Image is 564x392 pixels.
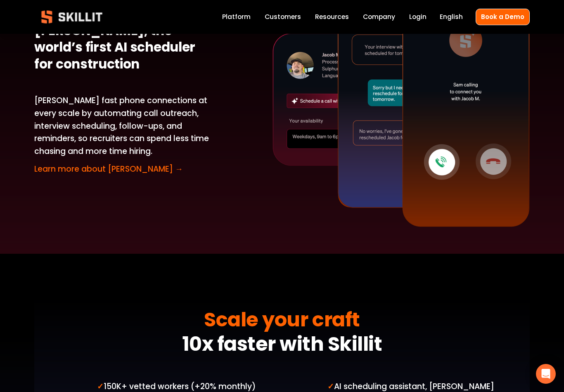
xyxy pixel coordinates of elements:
span: English [440,12,463,21]
img: Skillit [34,5,109,29]
div: language picker [440,12,463,23]
strong: Connect effortlessly using [PERSON_NAME], the world’s first AI scheduler for construction [34,5,209,73]
div: Open Intercom Messenger [536,364,556,384]
p: [PERSON_NAME] fast phone connections at every scale by automating call outreach, interview schedu... [34,94,216,158]
strong: Scale your craft [204,306,360,333]
a: Login [409,12,427,23]
a: Book a Demo [476,9,530,25]
strong: ✓ [327,381,334,392]
span: Resources [315,12,349,21]
a: Platform [222,12,251,23]
strong: ✓ [97,381,104,392]
a: folder dropdown [315,12,349,23]
strong: 10x faster with Skillit [182,330,382,358]
a: Learn more about [PERSON_NAME] → [34,163,183,175]
a: Customers [265,12,301,23]
a: Company [363,12,395,23]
